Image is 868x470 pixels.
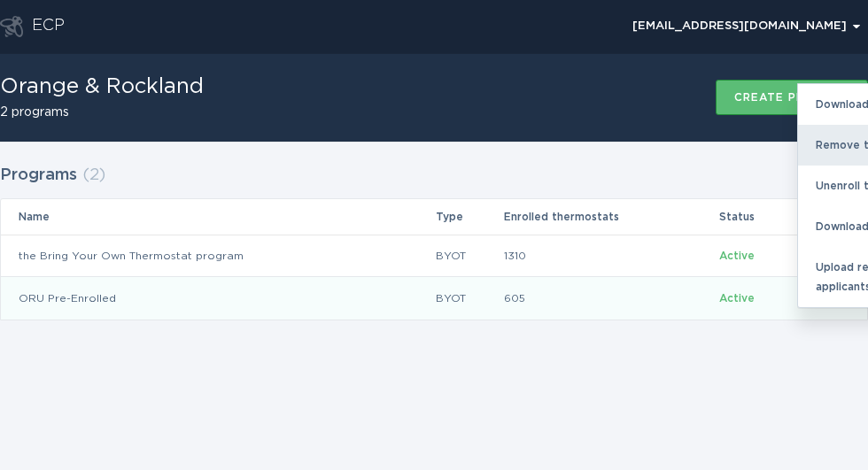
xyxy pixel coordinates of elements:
[82,167,105,183] span: ( 2 )
[716,80,868,115] button: Create program
[435,199,504,235] th: Type
[503,199,718,235] th: Enrolled thermostats
[1,277,435,320] td: ORU Pre-Enrolled
[719,250,755,261] span: Active
[1,199,435,235] th: Name
[503,235,718,277] td: 1310
[632,21,860,32] div: [EMAIL_ADDRESS][DOMAIN_NAME]
[1,235,435,277] td: the Bring Your Own Thermostat program
[503,277,718,320] td: 605
[734,92,849,103] div: Create program
[32,16,65,37] div: ECP
[624,13,868,40] button: Open user account details
[1,199,867,235] tr: Table Headers
[718,199,796,235] th: Status
[1,235,867,277] tr: 070bce19e0db4fdc8a924e1a2664051f
[1,277,867,320] tr: 6f43e22977674f4aadd76b9397407184
[435,277,504,320] td: BYOT
[435,235,504,277] td: BYOT
[624,13,868,40] div: Popover menu
[719,293,755,304] span: Active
